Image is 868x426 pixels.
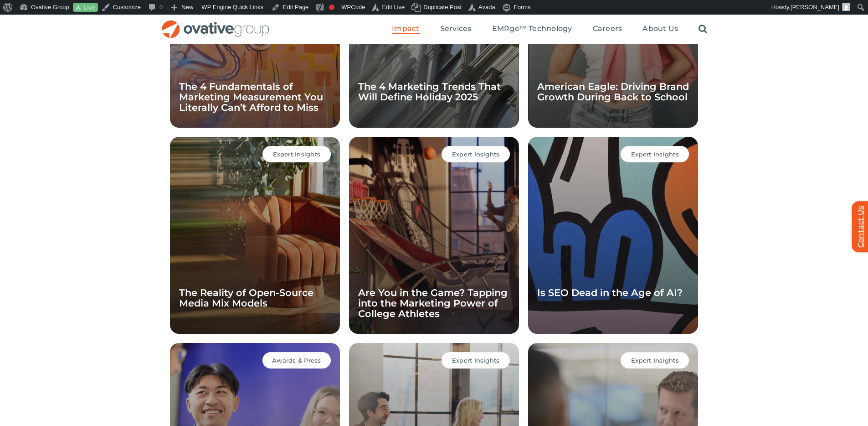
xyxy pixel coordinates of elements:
span: Careers [593,24,622,33]
span: About Us [642,24,678,33]
a: About Us [642,24,678,34]
a: Live [73,3,98,12]
a: The Reality of Open-Source Media Mix Models [179,287,313,309]
span: Impact [392,24,419,33]
a: The 4 Marketing Trends That Will Define Holiday 2025 [358,81,501,103]
a: Impact [392,24,419,34]
span: Services [440,24,472,33]
a: Search [699,24,707,34]
a: OG_Full_horizontal_RGB [161,19,270,28]
div: Focus keyphrase not set [329,5,334,10]
span: [PERSON_NAME] [791,4,839,10]
a: The 4 Fundamentals of Marketing Measurement You Literally Can’t Afford to Miss [179,81,323,113]
a: EMRge™ Technology [492,24,572,34]
a: Careers [593,24,622,34]
a: Is SEO Dead in the Age of AI? [537,287,683,298]
nav: Menu [392,15,707,44]
a: American Eagle: Driving Brand Growth During Back to School [537,81,689,103]
a: Are You in the Game? Tapping into the Marketing Power of College Athletes [358,287,508,319]
a: Services [440,24,472,34]
span: EMRge™ Technology [492,24,572,33]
